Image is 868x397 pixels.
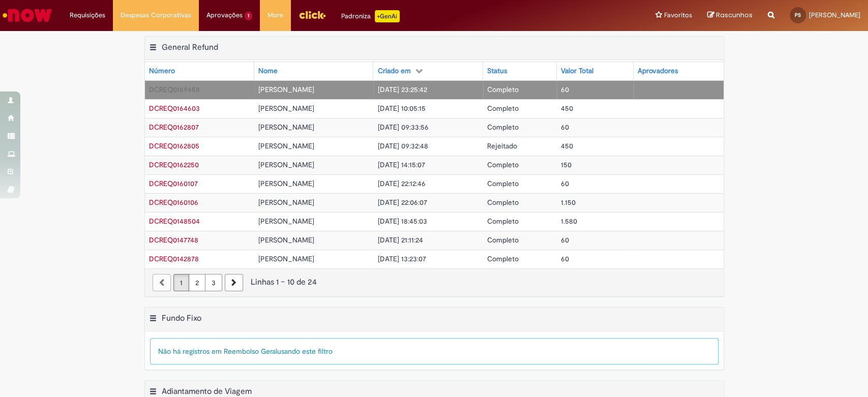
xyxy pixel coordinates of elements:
a: Abrir Registro: DCREQ0162250 [149,160,199,169]
a: Abrir Registro: DCREQ0169458 [149,85,200,94]
span: DCREQ0162807 [149,123,199,132]
a: Abrir Registro: DCREQ0160107 [149,179,198,188]
div: Nome [258,66,278,76]
span: [PERSON_NAME] [258,198,314,207]
span: 60 [561,235,569,245]
a: Abrir Registro: DCREQ0148504 [149,217,200,226]
h2: Adiantamento de Viagem [162,386,252,396]
span: [PERSON_NAME] [258,217,314,226]
span: [DATE] 10:05:15 [377,104,425,113]
span: Completo [487,104,519,113]
span: Requisições [70,10,105,20]
span: [PERSON_NAME] [258,141,314,150]
span: 60 [561,179,569,188]
nav: paginação [145,268,724,296]
button: Fundo Fixo Menu de contexto [149,313,157,326]
span: Rascunhos [716,10,753,20]
div: Número [149,66,175,76]
a: Abrir Registro: DCREQ0147748 [149,235,198,245]
a: Abrir Registro: DCREQ0162805 [149,141,199,150]
span: DCREQ0164603 [149,104,200,113]
a: Página 1 [173,274,189,291]
span: Completo [487,235,519,245]
span: Aprovações [206,10,243,20]
div: Não há registros em Reembolso Geral [150,338,719,364]
span: DCREQ0147748 [149,235,198,245]
span: [DATE] 18:45:03 [377,217,427,226]
h2: General Refund [162,42,218,52]
span: [PERSON_NAME] [809,11,860,19]
span: [DATE] 22:06:07 [377,198,427,207]
span: [PERSON_NAME] [258,235,314,245]
span: [PERSON_NAME] [258,179,314,188]
span: Rejeitado [487,141,517,150]
a: Abrir Registro: DCREQ0160106 [149,198,198,207]
span: 1 [245,12,252,20]
a: Próxima página [225,274,243,291]
span: Completo [487,160,519,169]
div: Status [487,66,507,76]
span: [DATE] 14:15:07 [377,160,425,169]
img: click_logo_yellow_360x200.png [298,7,326,22]
span: [DATE] 23:25:42 [377,85,427,94]
span: 1.150 [561,198,576,207]
div: Linhas 1 − 10 de 24 [153,277,716,288]
span: DCREQ0160107 [149,179,198,188]
span: DCREQ0162250 [149,160,199,169]
span: Despesas Corporativas [121,10,191,20]
span: DCREQ0169458 [149,85,200,94]
img: ServiceNow [1,5,53,25]
span: DCREQ0162805 [149,141,199,150]
span: PS [795,12,801,18]
div: Valor Total [561,66,593,76]
span: Completo [487,198,519,207]
span: 60 [561,123,569,132]
span: 450 [561,141,573,150]
a: Abrir Registro: DCREQ0162807 [149,123,199,132]
span: Completo [487,85,519,94]
a: Rascunhos [707,11,753,20]
span: Completo [487,123,519,132]
span: [PERSON_NAME] [258,85,314,94]
span: usando este filtro [277,347,333,356]
span: 450 [561,104,573,113]
span: 1.580 [561,217,577,226]
span: Favoritos [664,10,692,20]
a: Abrir Registro: DCREQ0142878 [149,254,199,263]
span: 60 [561,85,569,94]
span: [DATE] 09:33:56 [377,123,428,132]
span: DCREQ0148504 [149,217,200,226]
p: +GenAi [375,10,400,22]
span: DCREQ0142878 [149,254,199,263]
a: Abrir Registro: DCREQ0164603 [149,104,200,113]
button: General Refund Menu de contexto [149,42,157,55]
span: Completo [487,179,519,188]
span: [PERSON_NAME] [258,160,314,169]
a: Página 3 [205,274,222,291]
span: [DATE] 09:32:48 [377,141,428,150]
span: [DATE] 21:11:24 [377,235,423,245]
span: [DATE] 22:12:46 [377,179,425,188]
span: More [267,10,283,20]
div: Aprovadores [638,66,678,76]
a: Página 2 [189,274,205,291]
span: DCREQ0160106 [149,198,198,207]
span: Completo [487,254,519,263]
h2: Fundo Fixo [162,313,201,323]
span: 60 [561,254,569,263]
span: [PERSON_NAME] [258,123,314,132]
span: [PERSON_NAME] [258,254,314,263]
span: [DATE] 13:23:07 [377,254,426,263]
span: 150 [561,160,572,169]
span: Completo [487,217,519,226]
div: Padroniza [341,10,400,22]
span: [PERSON_NAME] [258,104,314,113]
div: Criado em [377,66,410,76]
